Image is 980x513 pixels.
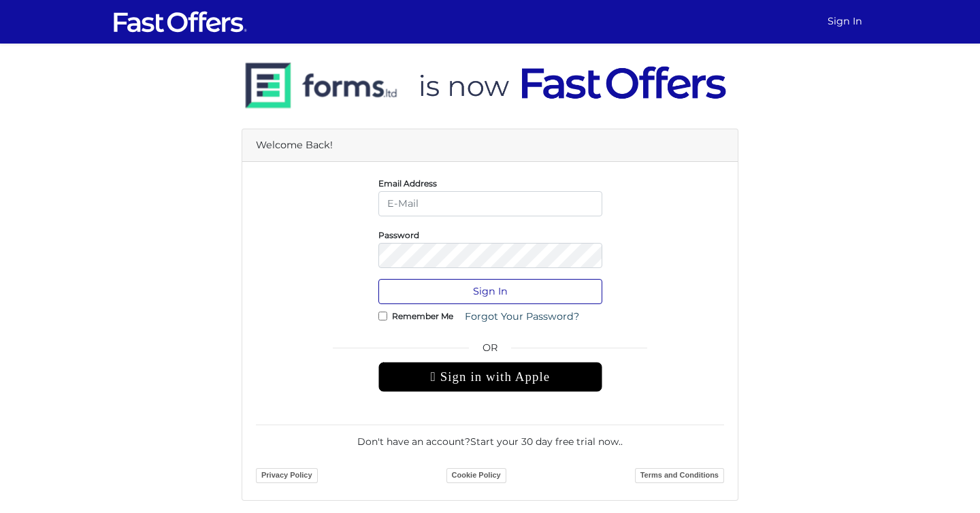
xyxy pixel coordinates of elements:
[256,425,724,449] div: Don't have an account? .
[822,8,868,35] a: Sign In
[378,182,437,185] label: Email Address
[470,435,621,448] a: Start your 30 day free trial now.
[635,468,724,483] a: Terms and Conditions
[242,129,738,162] div: Welcome Back!
[392,314,453,318] label: Remember Me
[456,304,588,329] a: Forgot Your Password?
[378,340,602,362] span: OR
[378,233,419,237] label: Password
[378,191,602,216] input: E-Mail
[256,468,318,483] a: Privacy Policy
[378,362,602,392] div: Sign in with Apple
[378,279,602,304] button: Sign In
[446,468,506,483] a: Cookie Policy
